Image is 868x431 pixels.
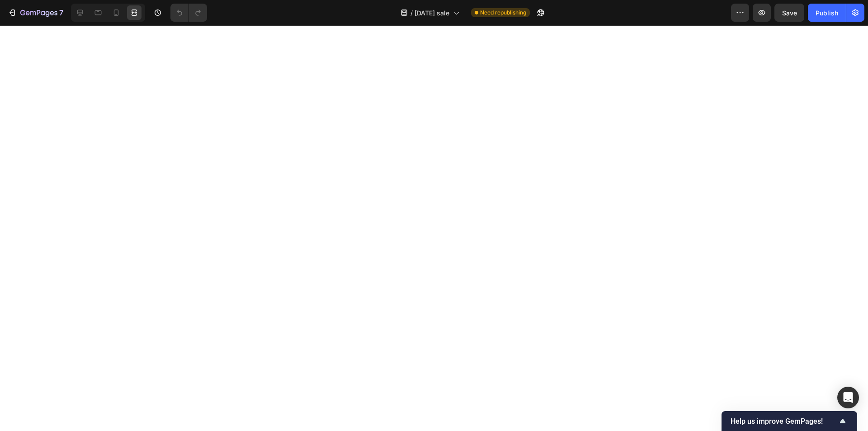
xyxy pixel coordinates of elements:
button: Save [774,4,804,22]
p: 7 [59,7,63,18]
span: [DATE] sale [415,8,449,18]
div: Undo/Redo [170,4,207,22]
button: Show survey - Help us improve GemPages! [731,416,848,426]
span: Need republishing [480,9,526,17]
div: Open Intercom Messenger [837,387,859,408]
span: Help us improve GemPages! [731,417,837,426]
button: 7 [4,4,67,22]
span: Save [782,9,797,17]
span: / [410,8,413,18]
div: Publish [816,8,838,18]
button: Publish [808,4,846,22]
